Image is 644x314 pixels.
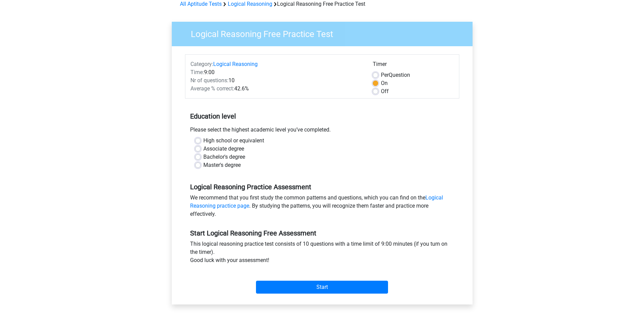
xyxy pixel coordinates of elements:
[190,109,454,123] h5: Education level
[190,69,204,75] span: Time:
[190,77,228,84] span: Nr of questions:
[373,60,454,71] div: Timer
[228,1,272,7] a: Logical Reasoning
[190,183,454,191] h5: Logical Reasoning Practice Assessment
[185,240,459,267] div: This logical reasoning practice test consists of 10 questions with a time limit of 9:00 minutes (...
[185,76,368,85] div: 10
[185,85,368,93] div: 42.6%
[190,61,213,67] span: Category:
[185,68,368,76] div: 9:00
[381,71,410,79] label: Question
[203,153,245,161] label: Bachelor's degree
[381,87,389,95] label: Off
[381,79,388,87] label: On
[180,1,222,7] a: All Aptitude Tests
[183,26,467,39] h3: Logical Reasoning Free Practice Test
[256,281,388,294] input: Start
[203,161,241,169] label: Master's degree
[190,85,234,92] span: Average % correct:
[190,229,454,237] h5: Start Logical Reasoning Free Assessment
[185,194,459,221] div: We recommend that you first study the common patterns and questions, which you can find on the . ...
[381,72,389,78] span: Per
[203,145,244,153] label: Associate degree
[213,61,258,67] a: Logical Reasoning
[203,137,264,145] label: High school or equivalent
[185,126,459,137] div: Please select the highest academic level you’ve completed.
